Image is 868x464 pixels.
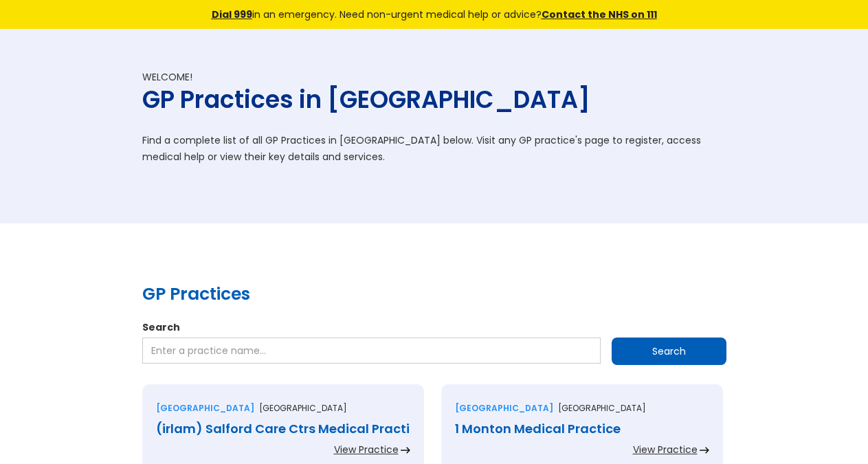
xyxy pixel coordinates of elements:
[259,401,347,415] p: [GEOGRAPHIC_DATA]
[212,8,252,21] a: Dial 999
[118,7,750,22] div: in an emergency. Need non-urgent medical help or advice?
[142,338,601,364] input: Enter a practice name…
[455,401,553,415] div: [GEOGRAPHIC_DATA]
[542,8,657,21] a: Contact the NHS on 111
[142,282,726,307] h2: GP Practices
[142,70,726,84] div: Welcome!
[334,443,399,456] div: View Practice
[156,401,254,415] div: [GEOGRAPHIC_DATA]
[558,401,646,415] p: [GEOGRAPHIC_DATA]
[612,338,726,365] input: Search
[455,422,709,436] div: 1 Monton Medical Practice
[142,84,726,115] h1: GP Practices in [GEOGRAPHIC_DATA]
[142,132,726,165] p: Find a complete list of all GP Practices in [GEOGRAPHIC_DATA] below. Visit any GP practice's page...
[633,443,698,456] div: View Practice
[142,320,726,334] label: Search
[156,422,410,436] div: (irlam) Salford Care Ctrs Medical Practi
